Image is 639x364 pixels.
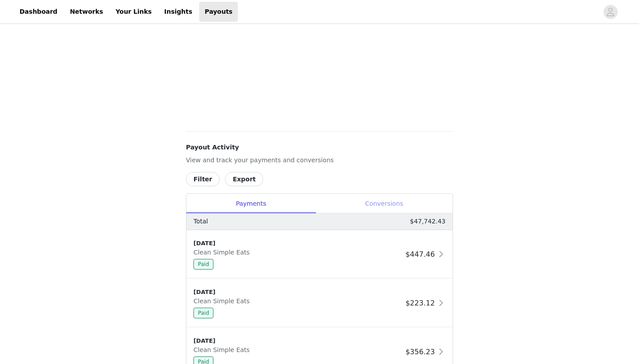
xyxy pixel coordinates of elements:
a: Dashboard [14,2,63,22]
span: Paid [193,259,213,270]
p: View and track your payments and conversions [186,156,453,165]
a: Payouts [199,2,238,22]
div: clickable-list-item [186,230,453,279]
button: Export [225,172,263,186]
p: $47,742.43 [410,217,446,226]
span: $356.23 [406,348,435,356]
h4: Payout Activity [186,143,453,152]
a: Insights [159,2,197,22]
div: Payments [186,194,316,214]
p: Total [193,217,208,226]
div: avatar [606,5,615,19]
a: Networks [64,2,108,22]
a: Your Links [110,2,157,22]
span: $447.46 [406,250,435,258]
span: $223.12 [406,299,435,307]
div: Conversions [316,194,453,214]
div: clickable-list-item [186,279,453,328]
div: [DATE] [193,288,402,297]
div: [DATE] [193,239,402,248]
span: Clean Simple Eats [193,346,253,353]
span: Clean Simple Eats [193,249,253,256]
button: Filter [186,172,220,186]
div: [DATE] [193,337,402,345]
span: Paid [193,308,213,318]
span: Clean Simple Eats [193,297,253,305]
